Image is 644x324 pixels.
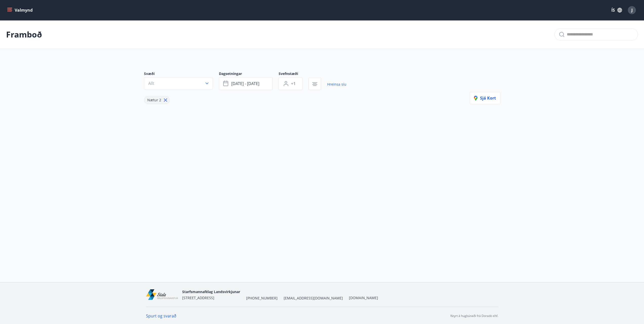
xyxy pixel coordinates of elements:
span: Sjá kort [474,95,496,101]
span: [STREET_ADDRESS] [182,295,214,300]
a: Hreinsa síu [327,79,346,90]
span: +1 [291,81,296,86]
p: Keyrt á hugbúnaði frá Dorado ehf. [450,314,498,318]
span: Allt [148,81,154,86]
a: [DOMAIN_NAME] [349,295,378,300]
button: Sjá kort [470,92,500,104]
span: Nætur 2 [147,98,161,102]
button: [DATE] - [DATE] [219,77,273,90]
button: +1 [279,77,302,90]
div: Nætur 2 [144,96,170,104]
span: [EMAIL_ADDRESS][DOMAIN_NAME] [284,296,343,301]
a: Spurt og svarað [146,313,176,319]
button: Allt [144,77,213,89]
button: ÍS [609,6,625,15]
span: Dagsetningar [219,71,279,77]
span: Svefnstæði [279,71,308,77]
span: [PHONE_NUMBER] [246,296,278,301]
p: Framboð [6,29,42,40]
span: Svæði [144,71,219,77]
button: J [626,4,638,16]
span: Starfsmannafélag Landsvirkjunar [182,289,240,294]
button: menu [6,6,35,15]
img: mEl60ZlWq2dfEsT9wIdje1duLb4bJloCzzh6OZwP.png [146,289,178,300]
span: J [631,7,633,13]
span: [DATE] - [DATE] [231,81,259,86]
